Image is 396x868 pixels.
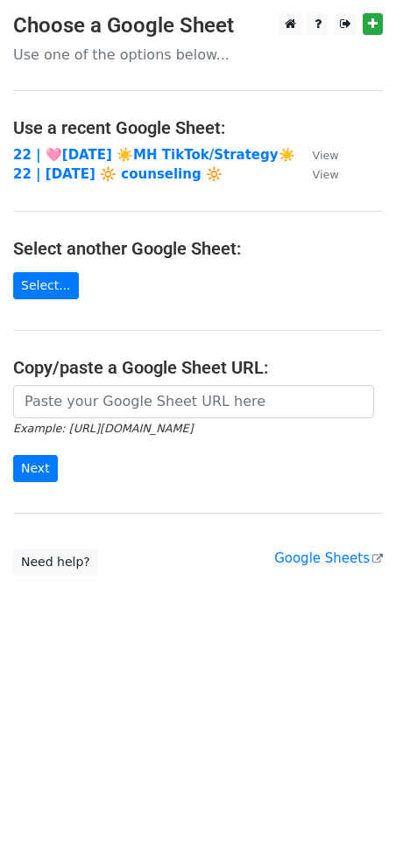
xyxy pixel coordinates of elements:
[313,149,339,162] small: View
[13,422,193,435] small: Example: [URL][DOMAIN_NAME]
[13,45,383,64] p: Use one of the options below...
[13,13,383,38] h3: Choose a Google Sheet
[13,147,295,163] a: 22 | 🩷[DATE] ☀️MH TikTok/Strategy☀️
[295,166,339,182] a: View
[13,238,383,259] h4: Select another Google Sheet:
[274,550,383,566] a: Google Sheets
[13,549,98,576] a: Need help?
[295,147,339,163] a: View
[13,357,383,378] h4: Copy/paste a Google Sheet URL:
[313,168,339,181] small: View
[13,272,79,299] a: Select...
[13,385,374,418] input: Paste your Google Sheet URL here
[13,455,58,482] input: Next
[13,166,223,182] a: 22 | [DATE] 🔆 counseling 🔆
[13,117,383,138] h4: Use a recent Google Sheet:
